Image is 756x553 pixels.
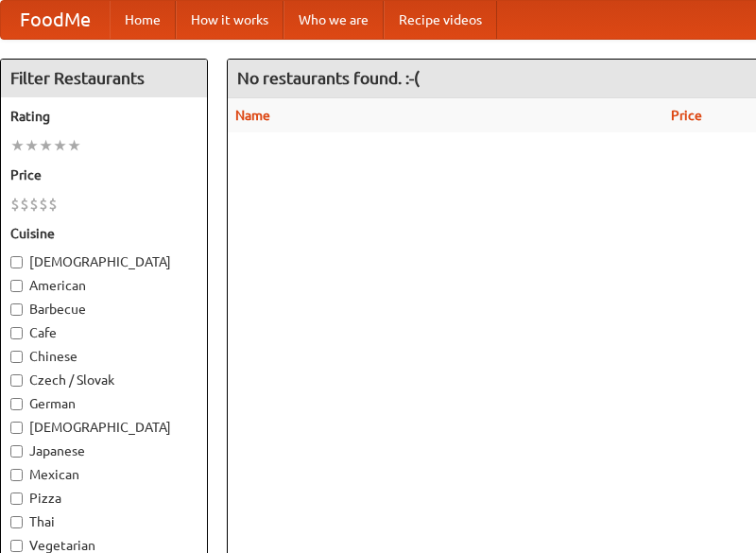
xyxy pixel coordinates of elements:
li: ★ [53,135,67,156]
label: Cafe [10,323,198,342]
a: Home [110,1,176,39]
input: Mexican [10,469,23,481]
input: Czech / Slovak [10,374,23,387]
li: ★ [39,135,53,156]
label: Pizza [10,489,198,508]
input: Vegetarian [10,540,23,552]
input: Japanese [10,445,23,458]
li: $ [10,194,20,215]
label: Thai [10,512,198,531]
a: Who we are [283,1,384,39]
label: Chinese [10,347,198,366]
li: $ [29,194,39,215]
input: Thai [10,516,23,528]
a: FoodMe [1,1,110,39]
input: German [10,398,23,410]
li: $ [48,194,58,215]
input: [DEMOGRAPHIC_DATA] [10,256,23,268]
label: Japanese [10,441,198,460]
input: Chinese [10,351,23,363]
h5: Price [10,165,198,184]
label: Czech / Slovak [10,371,198,389]
h5: Rating [10,107,198,126]
input: Pizza [10,493,23,505]
label: [DEMOGRAPHIC_DATA] [10,418,198,437]
li: ★ [10,135,25,156]
input: Cafe [10,327,23,339]
label: American [10,276,198,295]
label: [DEMOGRAPHIC_DATA] [10,252,198,271]
li: ★ [25,135,39,156]
a: How it works [176,1,283,39]
a: Recipe videos [384,1,497,39]
a: Price [671,108,702,123]
input: American [10,280,23,292]
ng-pluralize: No restaurants found. :-( [237,69,420,87]
input: [DEMOGRAPHIC_DATA] [10,422,23,434]
label: Mexican [10,465,198,484]
input: Barbecue [10,303,23,316]
h4: Filter Restaurants [1,60,207,97]
h5: Cuisine [10,224,198,243]
a: Name [235,108,270,123]
li: $ [20,194,29,215]
li: ★ [67,135,81,156]
label: Barbecue [10,300,198,319]
li: $ [39,194,48,215]
label: German [10,394,198,413]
